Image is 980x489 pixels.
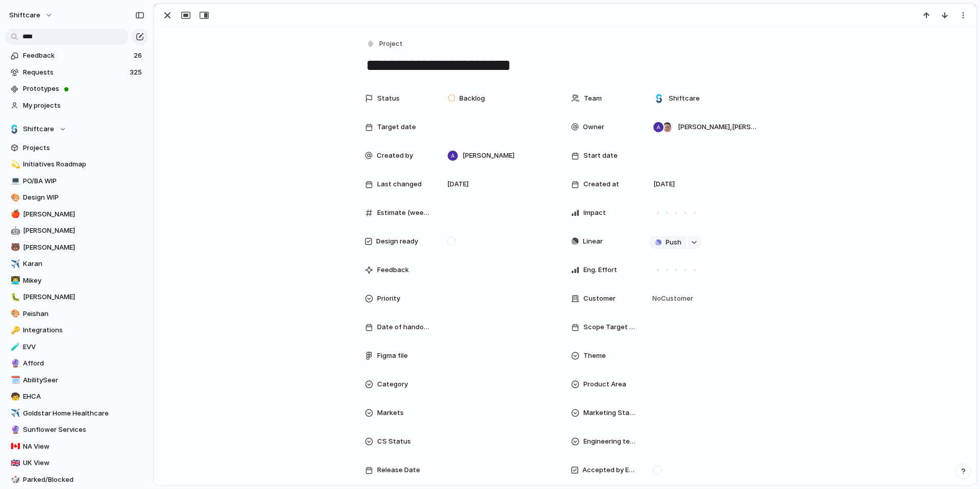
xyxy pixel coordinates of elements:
[11,441,18,452] div: 🇨🇦
[583,436,636,447] span: Engineering team
[11,358,18,370] div: 🔮
[23,458,144,468] span: UK View
[5,472,148,487] a: 🎲Parked/Blocked
[11,374,18,386] div: 🗓️
[5,273,148,288] a: 👨‍💻Mikey
[9,242,19,253] button: 🐻
[377,436,411,447] span: CS Status
[377,294,400,304] span: Priority
[5,406,148,421] a: ✈️Goldstar Home Healthcare
[377,351,408,361] span: Figma file
[23,242,144,253] span: [PERSON_NAME]
[583,122,604,132] span: Owner
[9,375,19,385] button: 🗓️
[5,422,148,437] div: 🔮Sunflower Services
[9,442,19,452] button: 🇨🇦
[23,176,144,186] span: PO/BA WIP
[11,391,18,403] div: 🧒
[23,292,144,302] span: [PERSON_NAME]
[9,358,19,369] button: 🔮
[649,236,687,249] button: Push
[666,237,681,248] span: Push
[11,159,18,170] div: 💫
[11,308,18,320] div: 🎨
[583,265,617,275] span: Eng. Effort
[5,48,148,63] a: Feedback26
[377,208,430,218] span: Estimate (weeks)
[669,93,700,104] span: Shiftcare
[23,392,144,402] span: EHCA
[5,98,148,113] a: My projects
[584,93,602,104] span: Team
[9,209,19,219] button: 🍎
[377,93,400,104] span: Status
[23,408,144,419] span: Goldstar Home Healthcare
[5,455,148,471] a: 🇬🇧UK View
[462,151,514,161] span: [PERSON_NAME]
[678,122,756,132] span: [PERSON_NAME] , [PERSON_NAME]
[9,226,19,236] button: 🤖
[9,159,19,169] button: 💫
[377,151,413,161] span: Created by
[9,309,19,319] button: 🎨
[23,143,144,153] span: Projects
[5,207,148,222] div: 🍎[PERSON_NAME]
[23,325,144,335] span: Integrations
[459,93,485,104] span: Backlog
[583,294,616,304] span: Customer
[5,356,148,371] a: 🔮Afford
[11,225,18,237] div: 🤖
[23,309,144,319] span: Peishan
[11,474,18,485] div: 🎲
[11,275,18,286] div: 👨‍💻
[377,379,408,389] span: Category
[5,174,148,189] a: 💻PO/BA WIP
[5,339,148,355] a: 🧪EVV
[23,259,144,269] span: Karan
[5,306,148,322] div: 🎨Peishan
[9,475,19,485] button: 🎲
[5,223,148,238] a: 🤖[PERSON_NAME]
[5,439,148,454] div: 🇨🇦NA View
[23,475,144,485] span: Parked/Blocked
[377,122,416,132] span: Target date
[583,151,618,161] span: Start date
[583,179,619,189] span: Created at
[5,289,148,305] a: 🐛[PERSON_NAME]
[377,465,420,475] span: Release Date
[5,323,148,338] a: 🔑Integrations
[5,65,148,80] a: Requests325
[5,256,148,272] a: ✈️Karan
[23,425,144,435] span: Sunflower Services
[9,325,19,335] button: 🔑
[134,51,144,61] span: 26
[649,294,693,304] span: No Customer
[5,373,148,388] div: 🗓️AbilitySeer
[11,424,18,436] div: 🔮
[583,379,626,389] span: Product Area
[379,39,403,49] span: Project
[5,157,148,172] div: 💫Initiatives Roadmap
[23,442,144,452] span: NA View
[23,358,144,369] span: Afford
[447,179,469,189] span: [DATE]
[9,425,19,435] button: 🔮
[5,240,148,255] a: 🐻[PERSON_NAME]
[583,351,606,361] span: Theme
[377,322,430,332] span: Date of handover
[377,179,422,189] span: Last changed
[583,208,606,218] span: Impact
[377,408,404,418] span: Markets
[5,389,148,404] a: 🧒EHCA
[653,179,675,189] span: [DATE]
[23,209,144,219] span: [PERSON_NAME]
